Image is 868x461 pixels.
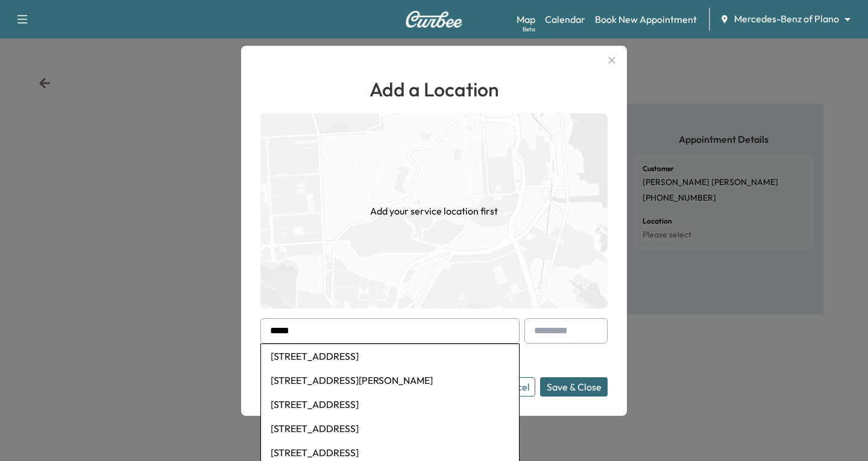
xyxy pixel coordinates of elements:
[261,416,519,441] li: [STREET_ADDRESS]
[523,25,535,34] div: Beta
[595,12,697,27] a: Book New Appointment
[545,12,585,27] a: Calendar
[540,377,608,397] button: Save & Close
[261,368,519,392] li: [STREET_ADDRESS][PERSON_NAME]
[370,204,498,218] h1: Add your service location first
[260,75,608,104] h1: Add a Location
[261,344,519,368] li: [STREET_ADDRESS]
[405,11,463,28] img: Curbee Logo
[261,392,519,416] li: [STREET_ADDRESS]
[517,12,535,27] a: MapBeta
[734,12,839,26] span: Mercedes-Benz of Plano
[260,113,608,309] img: empty-map-CL6vilOE.png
